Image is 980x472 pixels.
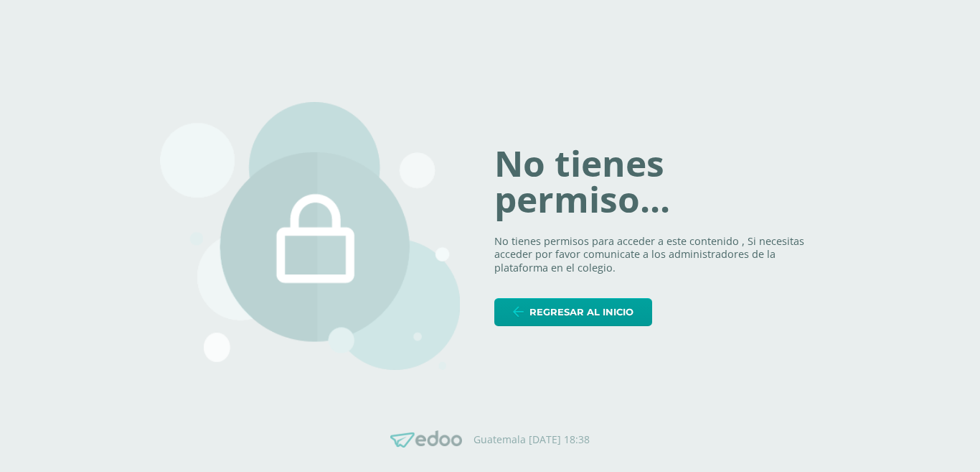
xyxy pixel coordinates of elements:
p: No tienes permisos para acceder a este contenido , Si necesitas acceder por favor comunicate a lo... [494,235,820,275]
h1: No tienes permiso... [494,146,820,217]
p: Guatemala [DATE] 18:38 [473,433,590,446]
img: Edoo [390,430,462,448]
img: 403.png [160,102,460,371]
a: Regresar al inicio [494,298,652,326]
span: Regresar al inicio [529,299,633,325]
